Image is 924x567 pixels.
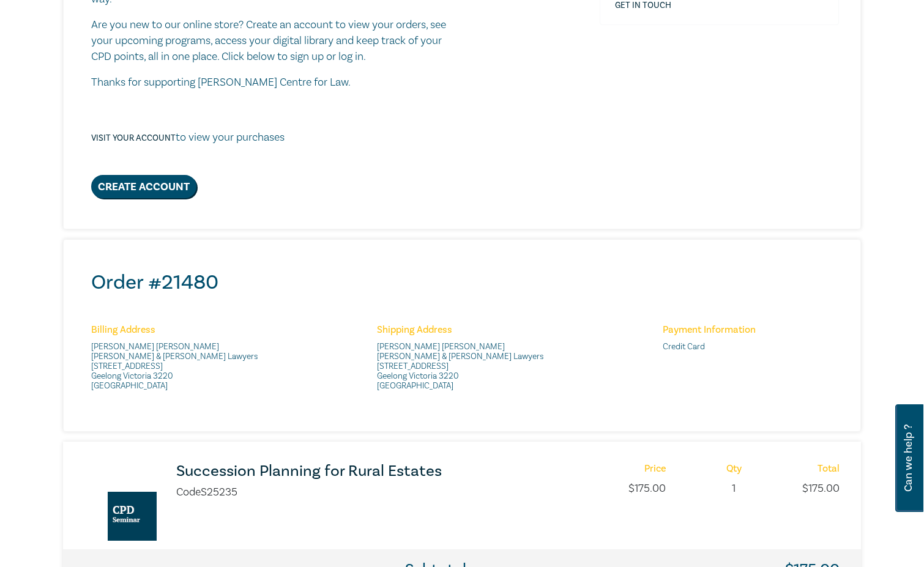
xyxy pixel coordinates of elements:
p: $ 175.00 [802,481,840,497]
span: [STREET_ADDRESS] Geelong Victoria 3220 [GEOGRAPHIC_DATA] [377,361,553,391]
h6: Price [628,463,666,475]
a: Succession Planning for Rural Estates [176,463,501,480]
h6: Total [802,463,840,475]
h6: Payment Information [663,324,838,336]
h6: Billing Address [91,324,267,336]
li: Code S25235 [176,484,237,500]
img: Succession Planning for Rural Estates [108,492,157,541]
span: Credit Card [663,342,838,352]
h6: Shipping Address [377,324,553,336]
h2: Order # 21480 [91,270,838,295]
a: Visit your account [91,133,176,144]
p: to view your purchases [91,130,285,146]
span: Can we help ? [903,412,914,505]
span: [STREET_ADDRESS] Geelong Victoria 3220 [GEOGRAPHIC_DATA] [91,361,267,391]
span: [PERSON_NAME] & [PERSON_NAME] Lawyers [91,352,267,361]
h6: Qty [726,463,742,475]
span: [PERSON_NAME] [PERSON_NAME] [91,342,267,352]
p: $ 175.00 [628,481,666,497]
a: Create Account [91,175,196,198]
p: Are you new to our online store? Create an account to view your orders, see your upcoming program... [91,17,458,65]
span: [PERSON_NAME] [PERSON_NAME] [377,342,553,352]
span: [PERSON_NAME] & [PERSON_NAME] Lawyers [377,352,553,361]
p: Thanks for supporting [PERSON_NAME] Centre for Law. [91,75,458,91]
p: 1 [726,481,742,497]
